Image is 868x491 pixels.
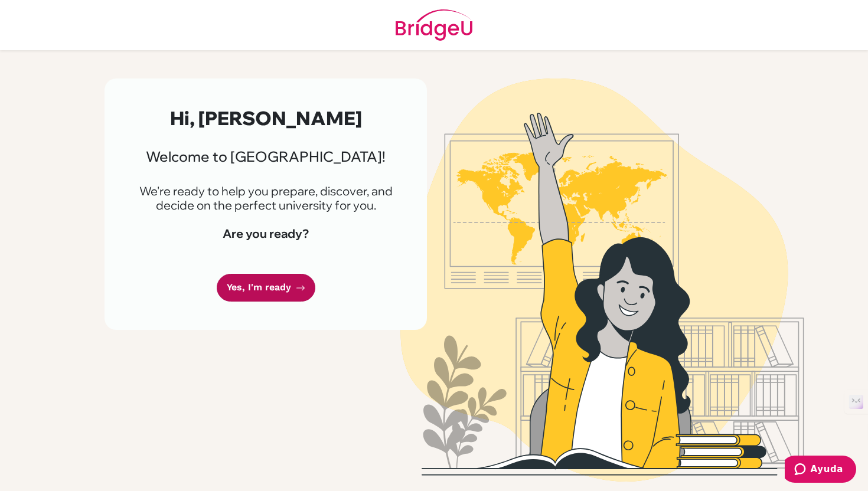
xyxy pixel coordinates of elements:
[133,227,399,241] h4: Are you ready?
[133,107,399,129] h2: Hi, [PERSON_NAME]
[217,274,315,302] a: Yes, I'm ready
[133,148,399,165] h3: Welcome to [GEOGRAPHIC_DATA]!
[785,456,856,485] iframe: Abre un widget desde donde se puede obtener más información
[133,184,399,212] p: We're ready to help you prepare, discover, and decide on the perfect university for you.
